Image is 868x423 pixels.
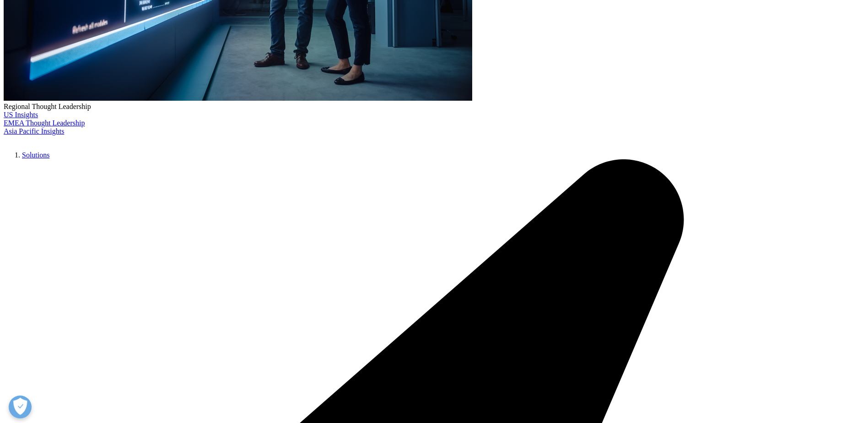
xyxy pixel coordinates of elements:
a: EMEA Thought Leadership [4,119,85,127]
a: Solutions [22,151,49,159]
a: US Insights [4,111,38,119]
button: Open Preferences [9,396,32,418]
div: Regional Thought Leadership [4,103,864,111]
a: Asia Pacific Insights [4,127,64,135]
